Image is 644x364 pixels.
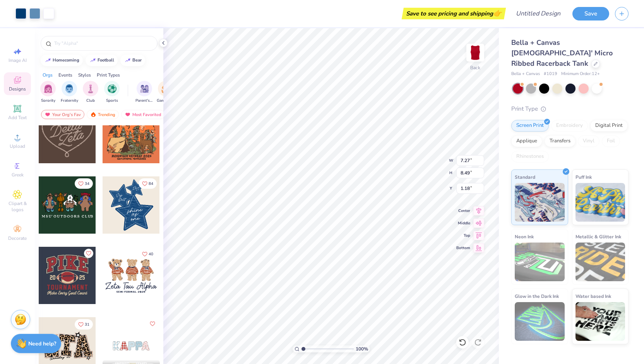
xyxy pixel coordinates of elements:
[28,340,56,347] strong: Need help?
[157,81,175,104] button: filter button
[511,104,629,113] div: Print Type
[121,110,165,119] div: Most Favorited
[84,249,93,258] button: Like
[53,39,152,47] input: Try "Alpha"
[575,232,621,241] span: Metallic & Glitter Ink
[43,72,53,79] div: Orgs
[470,64,480,71] div: Back
[578,135,599,147] div: Vinyl
[44,84,53,93] img: Sorority Image
[456,220,470,226] span: Middle
[8,235,27,241] span: Decorate
[61,98,78,104] span: Fraternity
[125,58,131,63] img: trend_line.gif
[78,72,91,79] div: Styles
[41,55,83,66] button: homecoming
[157,98,175,104] span: Game Day
[83,81,98,104] button: filter button
[551,120,588,132] div: Embroidery
[85,182,89,186] span: 34
[140,84,149,93] img: Parent's Weekend Image
[561,71,600,77] span: Minimum Order: 12 +
[86,55,118,66] button: football
[544,71,557,77] span: # 1019
[575,292,611,300] span: Water based Ink
[515,232,534,241] span: Neon Ink
[135,81,153,104] button: filter button
[4,200,31,213] span: Clipart & logos
[125,112,131,117] img: most_fav.gif
[108,84,116,93] img: Sports Image
[41,110,84,119] div: Your Org's Fav
[515,302,565,341] img: Glow in the Dark Ink
[86,98,95,104] span: Club
[106,98,118,104] span: Sports
[61,81,78,104] div: filter for Fraternity
[41,98,55,104] span: Sorority
[161,84,170,93] img: Game Day Image
[511,151,549,162] div: Rhinestones
[135,81,153,104] div: filter for Parent's Weekend
[149,182,153,186] span: 84
[602,135,620,147] div: Foil
[511,38,613,68] span: Bella + Canvas [DEMOGRAPHIC_DATA]' Micro Ribbed Racerback Tank
[157,81,175,104] div: filter for Game Day
[45,58,51,63] img: trend_line.gif
[515,173,535,181] span: Standard
[575,183,625,222] img: Puff Ink
[61,81,78,104] button: filter button
[511,135,542,147] div: Applique
[493,9,502,18] span: 👉
[572,7,609,21] button: Save
[139,178,157,189] button: Like
[575,302,625,341] img: Water based Ink
[456,233,470,238] span: Top
[97,72,120,79] div: Print Types
[590,120,628,132] div: Digital Print
[148,319,157,328] button: Like
[456,208,470,214] span: Center
[135,98,153,104] span: Parent's Weekend
[9,86,26,92] span: Designs
[85,323,89,326] span: 31
[404,8,504,19] div: Save to see pricing and shipping
[9,57,27,63] span: Image AI
[86,84,95,93] img: Club Image
[545,135,575,147] div: Transfers
[456,245,470,251] span: Bottom
[12,172,24,178] span: Greek
[10,143,25,149] span: Upload
[65,84,74,93] img: Fraternity Image
[40,81,56,104] button: filter button
[87,110,119,119] div: Trending
[511,120,549,132] div: Screen Print
[75,319,93,330] button: Like
[90,112,96,117] img: trending.gif
[58,72,72,79] div: Events
[53,58,79,62] div: homecoming
[511,71,540,77] span: Bella + Canvas
[139,249,157,259] button: Like
[75,178,93,189] button: Like
[120,55,145,66] button: bear
[132,58,142,62] div: bear
[104,81,120,104] div: filter for Sports
[149,252,153,256] span: 40
[45,112,51,117] img: most_fav.gif
[575,173,592,181] span: Puff Ink
[8,114,27,121] span: Add Text
[515,292,559,300] span: Glow in the Dark Ink
[98,58,114,62] div: football
[356,345,368,352] span: 100 %
[515,183,565,222] img: Standard
[515,243,565,281] img: Neon Ink
[468,45,483,60] img: Back
[510,6,567,21] input: Untitled Design
[90,58,96,63] img: trend_line.gif
[104,81,120,104] button: filter button
[83,81,98,104] div: filter for Club
[575,243,625,281] img: Metallic & Glitter Ink
[40,81,56,104] div: filter for Sorority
